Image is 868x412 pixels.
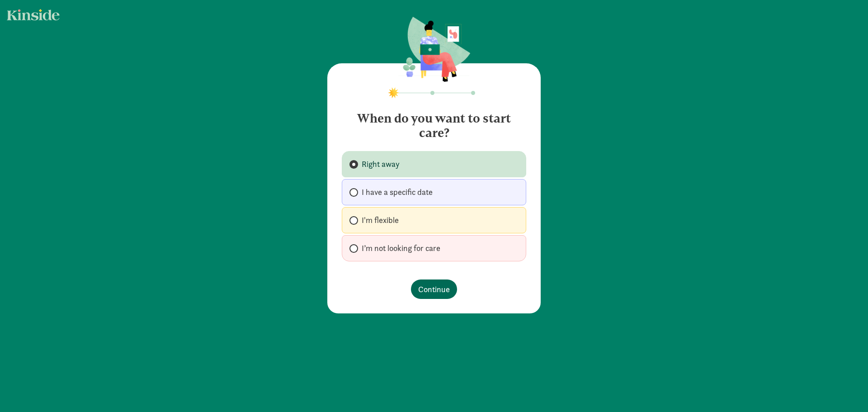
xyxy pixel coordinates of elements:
[342,104,526,140] h4: When do you want to start care?
[362,187,433,198] span: I have a specific date
[411,279,457,299] button: Continue
[362,159,400,170] span: Right away
[362,243,440,254] span: I’m not looking for care
[418,283,450,295] span: Continue
[362,215,399,226] span: I'm flexible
